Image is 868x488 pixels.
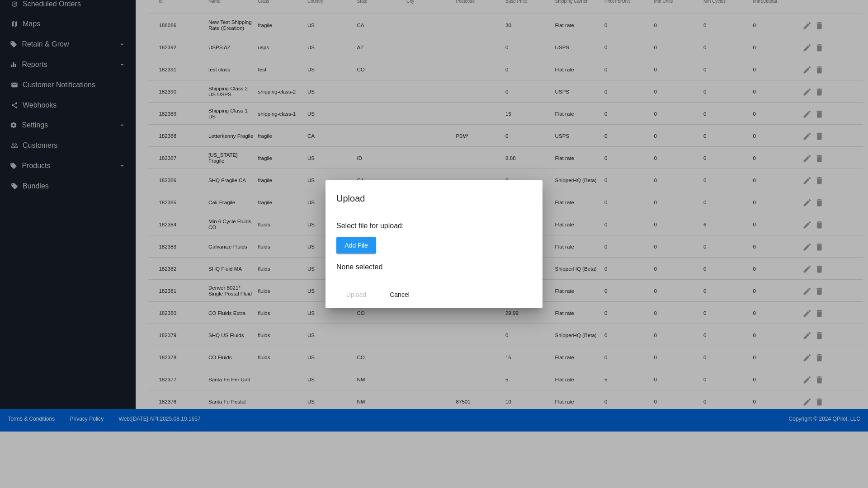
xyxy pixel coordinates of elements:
button: Upload [336,286,376,302]
span: Add File [344,242,368,249]
span: Cancel [390,291,410,298]
span: Upload [346,291,366,298]
p: Select file for upload: [336,222,532,230]
h4: None selected [336,263,532,271]
button: Close dialog [380,286,420,302]
button: Add File [336,237,376,253]
h2: Upload [336,191,532,206]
